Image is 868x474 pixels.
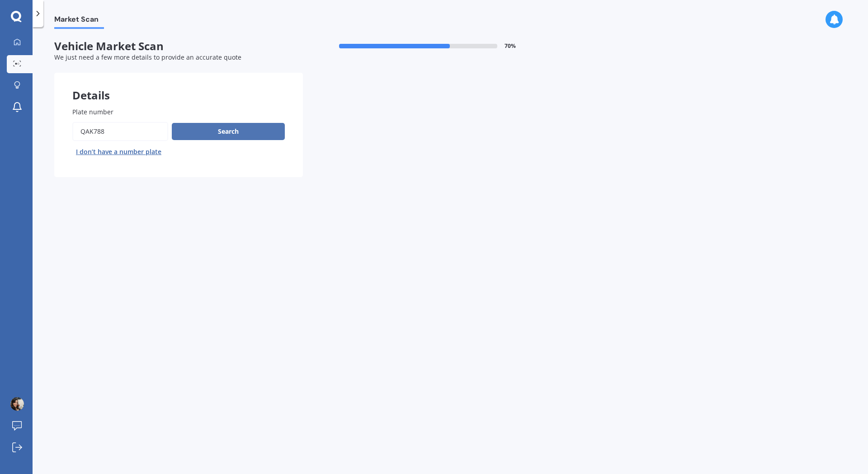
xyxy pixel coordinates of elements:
[172,123,285,140] button: Search
[54,15,104,27] span: Market Scan
[54,40,303,53] span: Vehicle Market Scan
[505,43,516,49] span: 70 %
[54,73,303,100] div: Details
[10,397,24,411] img: picture
[72,108,113,116] span: Plate number
[72,122,168,141] input: Enter plate number
[72,145,165,159] button: I don’t have a number plate
[54,53,241,61] span: We just need a few more details to provide an accurate quote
